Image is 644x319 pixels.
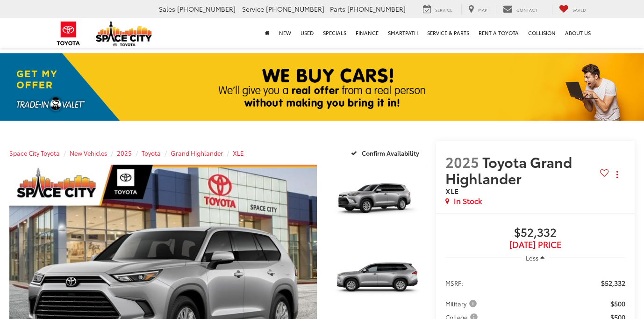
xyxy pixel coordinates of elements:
[347,4,406,14] span: [PHONE_NUMBER]
[445,240,625,249] span: [DATE] Price
[327,244,427,319] a: Expand Photo 2
[523,18,560,48] a: Collision
[260,18,274,48] a: Home
[233,149,244,157] a: XLE
[9,149,60,157] a: Space City Toyota
[327,165,427,239] a: Expand Photo 1
[51,18,86,49] img: Toyota
[560,18,595,48] a: About Us
[445,299,479,308] span: Military
[171,149,223,157] a: Grand Highlander
[416,4,459,14] a: Service
[601,278,625,288] span: $52,332
[96,21,152,46] img: Space City Toyota
[526,254,538,262] span: Less
[454,196,482,206] span: In Stock
[362,149,419,157] span: Confirm Availability
[177,4,236,14] span: [PHONE_NUMBER]
[572,7,586,13] span: Saved
[609,166,625,182] button: Actions
[445,152,572,188] span: Toyota Grand Highlander
[445,152,479,172] span: 2025
[496,4,544,14] a: Contact
[474,18,523,48] a: Rent a Toyota
[346,145,427,161] button: Confirm Availability
[435,7,452,13] span: Service
[117,149,132,157] a: 2025
[445,278,464,288] span: MSRP:
[516,7,537,13] span: Contact
[330,4,345,14] span: Parts
[318,18,351,48] a: Specials
[445,226,625,240] span: $52,332
[266,4,324,14] span: [PHONE_NUMBER]
[445,185,458,196] span: XLE
[159,4,175,14] span: Sales
[296,18,318,48] a: Used
[461,4,494,14] a: Map
[616,171,618,178] span: dropdown dots
[610,299,625,308] span: $500
[242,4,264,14] span: Service
[552,4,593,14] a: My Saved Vehicles
[383,18,422,48] a: SmartPath
[422,18,474,48] a: Service & Parts
[351,18,383,48] a: Finance
[142,149,161,157] a: Toyota
[70,149,107,157] a: New Vehicles
[478,7,487,13] span: Map
[522,249,550,266] button: Less
[445,299,480,308] button: Military
[274,18,296,48] a: New
[326,164,428,239] img: 2025 Toyota Grand Highlander XLE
